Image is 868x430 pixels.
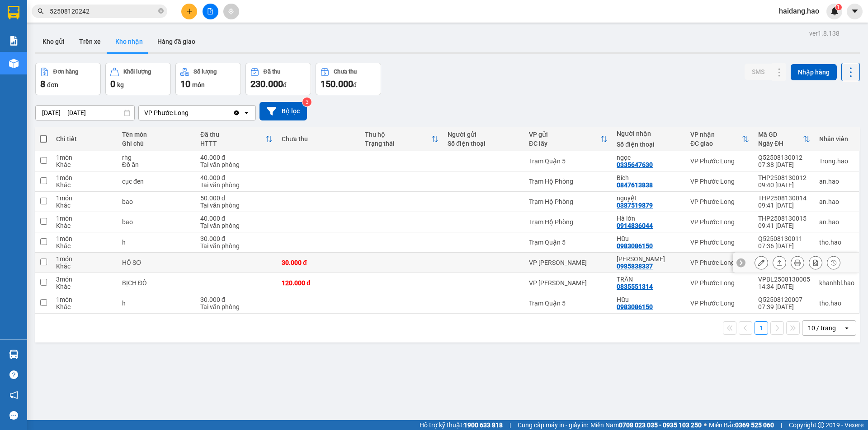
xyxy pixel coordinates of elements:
div: 30.000 đ [200,296,273,303]
span: Miền Nam [590,420,702,430]
div: Khác [56,181,113,189]
input: Tìm tên, số ĐT hoặc mã đơn [50,6,156,16]
span: close-circle [158,7,164,16]
div: Khối lượng [123,69,151,75]
span: kg [117,81,124,88]
div: an.hao [819,198,854,205]
button: Bộ lọc [259,102,307,120]
div: 1 món [56,215,113,222]
div: 3 món [56,276,113,283]
svg: open [243,109,250,116]
div: Tại văn phòng [200,161,273,168]
button: Chưa thu150.000đ [316,63,381,95]
span: notification [9,391,18,399]
div: Trong.hao [819,157,854,165]
svg: Clear value [233,109,240,116]
div: tho.hao [819,239,854,246]
div: Ghi chú [122,140,191,147]
div: Khác [56,161,113,168]
div: ver 1.8.138 [809,28,840,38]
div: CHÍ TƯỜNG [617,255,681,263]
input: Selected VP Phước Long. [189,108,190,117]
div: 40.000 đ [200,174,273,181]
th: Toggle SortBy [686,127,754,151]
div: Khác [56,202,113,209]
div: Trạm Quận 5 [529,239,608,246]
span: search [38,8,44,14]
th: Toggle SortBy [524,127,612,151]
div: nguyệt [617,194,681,202]
div: Chi tiết [56,135,113,143]
div: Người gửi [448,131,520,138]
div: khanhbl.hao [819,279,854,287]
span: 150.000 [321,79,353,89]
span: 0 [110,79,115,89]
span: món [192,81,205,88]
strong: 1900 633 818 [464,421,503,429]
div: 30.000 đ [200,235,273,242]
div: 09:41 [DATE] [758,222,810,229]
div: 09:40 [DATE] [758,181,810,189]
span: aim [228,8,234,14]
button: Hàng đã giao [150,31,203,52]
button: Số lượng10món [175,63,241,95]
span: close-circle [158,8,164,14]
div: an.hao [819,218,854,226]
input: Select a date range. [36,106,134,120]
div: VP Phước Long [690,300,749,307]
div: Chưa thu [282,135,356,143]
button: caret-down [847,4,863,19]
div: ĐC lấy [529,140,600,147]
div: Tại văn phòng [200,181,273,189]
div: Mã GD [758,131,803,138]
button: file-add [203,4,218,19]
div: Đồ ăn [122,161,191,168]
div: 0847613838 [617,181,653,189]
div: ĐC giao [690,140,742,147]
div: an.hao [819,178,854,185]
span: copyright [818,422,824,428]
div: 07:38 [DATE] [758,161,810,168]
sup: 3 [302,97,311,106]
div: VP Phước Long [690,279,749,287]
button: SMS [745,64,772,80]
div: Q52508130011 [758,235,810,242]
img: warehouse-icon [9,350,19,359]
div: Q52508120007 [758,296,810,303]
span: message [9,411,18,420]
div: Tại văn phòng [200,202,273,209]
div: 50.000 đ [200,194,273,202]
div: BỊCH ĐỒ [122,279,191,287]
div: Hà lớn [617,215,681,222]
div: Chưa thu [334,69,357,75]
div: Thu hộ [365,131,432,138]
span: Miền Bắc [709,420,774,430]
span: question-circle [9,370,18,379]
div: Đơn hàng [53,69,78,75]
th: Toggle SortBy [360,127,443,151]
div: HỒ SƠ [122,259,191,266]
span: đ [353,81,357,88]
div: Sửa đơn hàng [755,256,768,269]
sup: 1 [835,4,842,10]
div: bao [122,198,191,205]
div: Q52508130012 [758,154,810,161]
th: Toggle SortBy [754,127,815,151]
div: Tại văn phòng [200,222,273,229]
div: VP Phước Long [690,157,749,165]
div: 10 / trang [808,324,836,333]
button: Kho nhận [108,31,150,52]
button: Kho gửi [35,31,72,52]
div: Khác [56,283,113,290]
button: Trên xe [72,31,108,52]
div: THP2508130012 [758,174,810,181]
span: file-add [207,8,213,14]
div: HTTT [200,140,265,147]
div: 07:39 [DATE] [758,303,810,310]
div: 40.000 đ [200,154,273,161]
button: Đơn hàng8đơn [35,63,101,95]
div: VP nhận [690,131,742,138]
div: THP2508130015 [758,215,810,222]
span: | [781,420,782,430]
div: Khác [56,222,113,229]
